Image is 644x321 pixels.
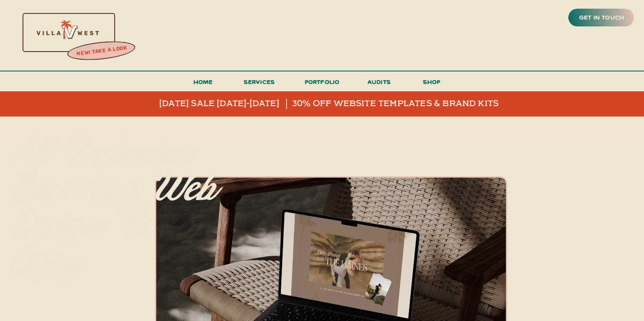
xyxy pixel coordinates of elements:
a: shop [411,76,452,91]
a: [DATE] sale [DATE]-[DATE] [159,99,307,109]
a: 30% off website templates & brand kits [292,99,507,109]
a: audits [366,76,392,91]
p: All-inclusive branding, web design & copy [12,135,219,258]
a: portfolio [302,76,342,92]
a: services [241,76,277,92]
a: Home [190,76,216,92]
a: new! take a look [66,42,137,60]
span: services [244,78,275,86]
a: get in touch [577,12,626,24]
